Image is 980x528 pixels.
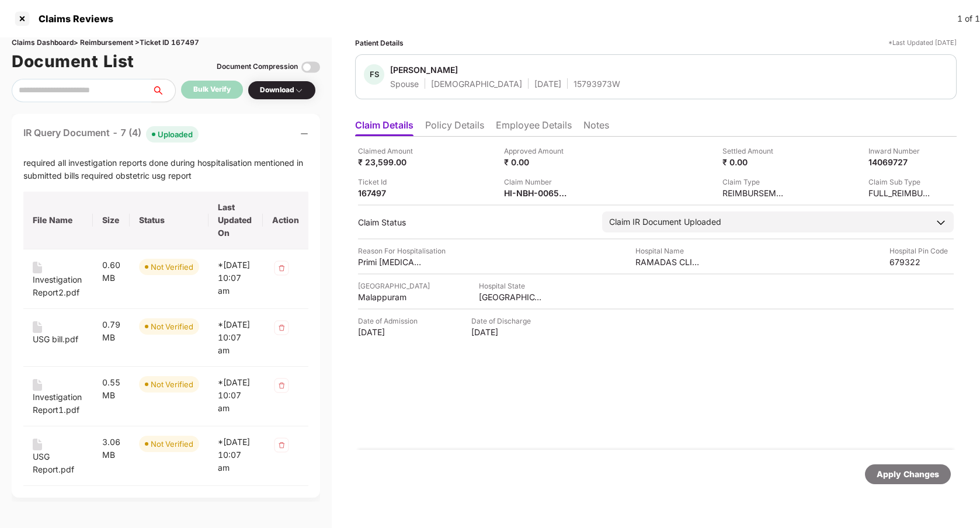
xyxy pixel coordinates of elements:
[358,256,422,268] div: Primi [MEDICAL_DATA]
[364,64,384,85] div: FS
[218,318,253,357] div: *[DATE] 10:07 am
[33,273,84,299] div: Investigation Report2.pdf
[957,12,980,25] div: 1 of 1
[609,216,721,228] div: Claim IR Document Uploaded
[722,187,787,199] div: REIMBURSEMENT
[272,436,291,454] img: svg+xml;base64,PHN2ZyB4bWxucz0iaHR0cDovL3d3dy53My5vcmcvMjAwMC9zdmciIHdpZHRoPSIzMiIgaGVpZ2h0PSIzMi...
[358,245,446,256] div: Reason For Hospitalisation
[355,119,413,136] li: Claim Details
[33,391,84,416] div: Investigation Report1.pdf
[722,157,787,168] div: ₹ 0.00
[33,333,78,346] div: USG bill.pdf
[479,280,543,291] div: Hospital State
[889,256,954,268] div: 679322
[358,315,422,326] div: Date of Admission
[102,376,121,402] div: 0.55 MB
[390,78,419,89] div: Spouse
[151,79,176,102] button: search
[868,157,933,168] div: 14069727
[471,315,536,326] div: Date of Discharge
[33,450,84,476] div: USG Report.pdf
[877,468,939,481] div: Apply Changes
[868,187,933,199] div: FULL_REIMBURSEMENT
[889,245,954,256] div: Hospital Pin Code
[102,318,121,344] div: 0.79 MB
[358,326,422,338] div: [DATE]
[358,176,422,187] div: Ticket Id
[23,192,93,249] th: File Name
[479,291,543,303] div: [GEOGRAPHIC_DATA]
[23,126,199,143] div: IR Query Document - 7 (4)
[193,84,231,95] div: Bulk Verify
[431,78,522,89] div: [DEMOGRAPHIC_DATA]
[23,157,308,182] div: required all investigation reports done during hospitalisation mentioned in submitted bills requi...
[635,256,700,268] div: RAMADAS CLINIC & NURSING HOME
[260,85,304,96] div: Download
[358,217,590,228] div: Claim Status
[722,145,787,157] div: Settled Amount
[151,378,193,390] div: Not Verified
[208,192,263,249] th: Last Updated On
[355,37,404,48] div: Patient Details
[32,13,113,25] div: Claims Reviews
[358,291,422,303] div: Malappuram
[217,61,298,72] div: Document Compression
[504,187,568,199] div: HI-NBH-006572830(0)
[722,176,787,187] div: Claim Type
[358,187,422,199] div: 167497
[158,128,193,140] div: Uploaded
[93,192,130,249] th: Size
[102,259,121,284] div: 0.60 MB
[33,262,42,273] img: svg+xml;base64,PHN2ZyB4bWxucz0iaHR0cDovL3d3dy53My5vcmcvMjAwMC9zdmciIHdpZHRoPSIxNiIgaGVpZ2h0PSIyMC...
[868,145,933,157] div: Inward Number
[496,119,572,136] li: Employee Details
[390,64,458,75] div: [PERSON_NAME]
[534,78,561,89] div: [DATE]
[218,436,253,474] div: *[DATE] 10:07 am
[130,192,208,249] th: Status
[935,217,947,228] img: downArrowIcon
[504,157,568,168] div: ₹ 0.00
[12,37,320,48] div: Claims Dashboard > Reimbursement > Ticket ID 167497
[358,280,430,291] div: [GEOGRAPHIC_DATA]
[151,321,193,332] div: Not Verified
[33,321,42,333] img: svg+xml;base64,PHN2ZyB4bWxucz0iaHR0cDovL3d3dy53My5vcmcvMjAwMC9zdmciIHdpZHRoPSIxNiIgaGVpZ2h0PSIyMC...
[300,130,308,138] span: minus
[301,58,320,77] img: svg+xml;base64,PHN2ZyBpZD0iVG9nZ2xlLTMyeDMyIiB4bWxucz0iaHR0cDovL3d3dy53My5vcmcvMjAwMC9zdmciIHdpZH...
[504,145,568,157] div: Approved Amount
[358,157,422,168] div: ₹ 23,599.00
[583,119,609,136] li: Notes
[635,245,700,256] div: Hospital Name
[263,192,308,249] th: Action
[218,376,253,415] div: *[DATE] 10:07 am
[12,48,134,74] h1: Document List
[272,259,291,277] img: svg+xml;base64,PHN2ZyB4bWxucz0iaHR0cDovL3d3dy53My5vcmcvMjAwMC9zdmciIHdpZHRoPSIzMiIgaGVpZ2h0PSIzMi...
[471,326,536,338] div: [DATE]
[102,436,121,461] div: 3.06 MB
[151,438,193,450] div: Not Verified
[33,379,42,391] img: svg+xml;base64,PHN2ZyB4bWxucz0iaHR0cDovL3d3dy53My5vcmcvMjAwMC9zdmciIHdpZHRoPSIxNiIgaGVpZ2h0PSIyMC...
[504,176,568,187] div: Claim Number
[888,37,957,48] div: *Last Updated [DATE]
[151,86,175,95] span: search
[358,145,422,157] div: Claimed Amount
[294,86,304,95] img: svg+xml;base64,PHN2ZyBpZD0iRHJvcGRvd24tMzJ4MzIiIHhtbG5zPSJodHRwOi8vd3d3LnczLm9yZy8yMDAwL3N2ZyIgd2...
[33,439,42,450] img: svg+xml;base64,PHN2ZyB4bWxucz0iaHR0cDovL3d3dy53My5vcmcvMjAwMC9zdmciIHdpZHRoPSIxNiIgaGVpZ2h0PSIyMC...
[151,261,193,273] div: Not Verified
[425,119,484,136] li: Policy Details
[272,376,291,395] img: svg+xml;base64,PHN2ZyB4bWxucz0iaHR0cDovL3d3dy53My5vcmcvMjAwMC9zdmciIHdpZHRoPSIzMiIgaGVpZ2h0PSIzMi...
[272,318,291,337] img: svg+xml;base64,PHN2ZyB4bWxucz0iaHR0cDovL3d3dy53My5vcmcvMjAwMC9zdmciIHdpZHRoPSIzMiIgaGVpZ2h0PSIzMi...
[868,176,933,187] div: Claim Sub Type
[218,259,253,297] div: *[DATE] 10:07 am
[574,78,620,89] div: 15793973W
